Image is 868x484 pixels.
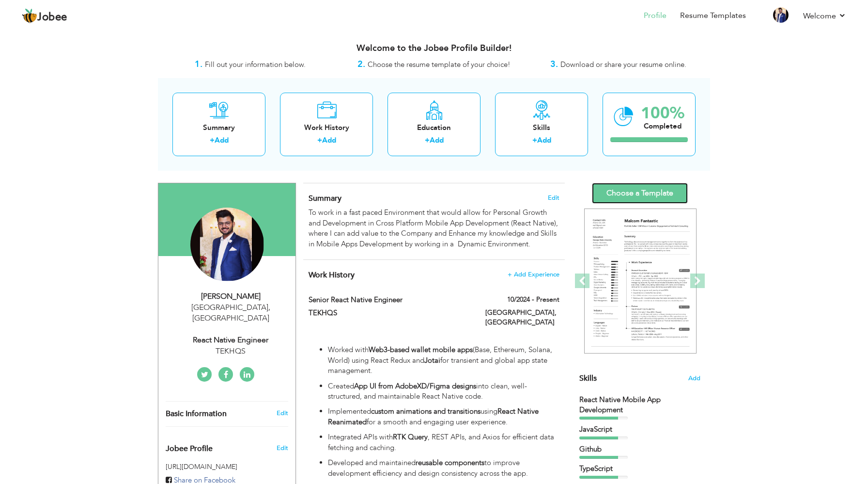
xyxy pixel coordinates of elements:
[328,406,539,426] strong: React Native Reanimated
[210,135,215,145] label: +
[579,424,700,435] div: JavaScript
[395,123,473,133] div: Education
[803,10,846,22] a: Welcome
[190,208,264,281] img: Daniyal Ahmer Alvi
[579,373,597,384] span: Skills
[328,432,559,453] p: Integrated APIs with , REST APIs, and Axios for efficient data fetching and caching.
[166,335,295,346] div: React Native Engineer
[309,193,341,204] span: Summary
[166,291,295,302] div: [PERSON_NAME]
[166,302,295,324] div: [GEOGRAPHIC_DATA] [GEOGRAPHIC_DATA]
[309,194,559,203] h4: Adding a summary is a quick and easy way to highlight your experience and interests.
[328,406,559,427] p: Implemented using for a smooth and engaging user experience.
[215,135,229,145] a: Add
[277,409,288,418] a: Edit
[22,8,67,24] a: Jobee
[195,58,202,70] strong: 1.
[205,60,306,69] span: Fill out your information below.
[688,374,700,383] span: Add
[309,308,471,318] label: TEKHQS
[550,58,558,70] strong: 3.
[430,135,444,145] a: Add
[371,406,480,416] strong: custom animations and transitions
[309,270,559,280] h4: This helps to show the companies you have worked for.
[166,463,288,470] h5: [URL][DOMAIN_NAME]
[560,60,686,69] span: Download or share your resume online.
[503,123,580,133] div: Skills
[773,7,789,23] img: Profile Img
[641,121,684,131] div: Completed
[368,60,511,69] span: Choose the resume template of your choice!
[317,135,322,145] label: +
[309,208,559,249] div: To work in a fast paced Environment that would allow for Personal Growth and Development in Cross...
[393,432,428,442] strong: RTK Query
[166,346,295,357] div: TEKHQS
[354,381,476,391] strong: App UI from AdobeXD/Figma designs
[309,270,355,280] span: Work History
[548,194,559,201] span: Edit
[328,381,559,402] p: Created into clean, well-structured, and maintainable React Native code.
[357,58,365,70] strong: 2.
[268,302,270,313] span: ,
[579,444,700,454] div: Github
[288,123,365,133] div: Work History
[644,10,666,21] a: Profile
[166,445,213,453] span: Jobee Profile
[579,395,700,416] div: React Native Mobile App Development
[277,444,288,452] span: Edit
[416,458,484,468] strong: reusable components
[508,271,559,278] span: + Add Experience
[328,458,559,479] p: Developed and maintained to improve development efficiency and design consistency across the app.
[369,345,473,355] strong: Web3-based wallet mobile apps
[592,183,688,204] a: Choose a Template
[158,44,710,53] h3: Welcome to the Jobee Profile Builder!
[425,135,430,145] label: +
[37,12,67,23] span: Jobee
[680,10,746,21] a: Resume Templates
[309,295,471,305] label: Senior React Native Engineer
[485,308,559,327] label: [GEOGRAPHIC_DATA], [GEOGRAPHIC_DATA]
[158,434,295,458] div: Enhance your career by creating a custom URL for your Jobee public profile.
[166,410,227,419] span: Basic Information
[579,464,700,474] div: TypeScript
[424,355,440,365] strong: Jotai
[22,8,37,24] img: jobee.io
[507,295,559,305] label: 10/2024 - Present
[322,135,336,145] a: Add
[180,123,258,133] div: Summary
[537,135,551,145] a: Add
[532,135,537,145] label: +
[328,345,559,376] p: Worked with (Base, Ethereum, Solana, World) using React Redux and for transient and global app st...
[641,105,684,121] div: 100%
